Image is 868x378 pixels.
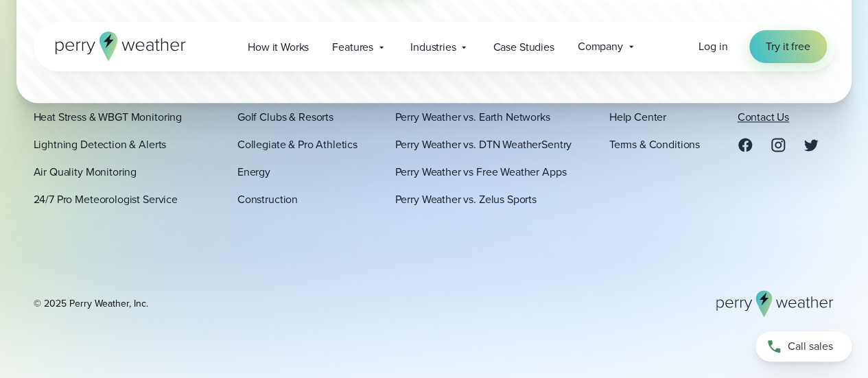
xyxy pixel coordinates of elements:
a: Perry Weather vs Free Weather Apps [395,164,566,180]
a: Contact Us [737,109,788,126]
a: Golf Clubs & Resorts [237,109,333,126]
a: Energy [237,164,270,180]
a: 24/7 Pro Meteorologist Service [34,191,178,208]
a: Help Center [609,109,666,126]
a: Perry Weather vs. Earth Networks [395,109,550,126]
a: Perry Weather vs. Zelus Sports [395,191,536,208]
a: Construction [237,191,298,208]
a: Try it free [749,30,826,63]
a: Terms & Conditions [609,137,700,153]
a: Heat Stress & WBGT Monitoring [34,109,183,126]
span: Try it free [766,38,810,55]
a: Call sales [755,331,852,362]
a: How it Works [236,33,320,61]
span: Company [578,38,623,55]
a: Case Studies [481,33,565,61]
a: Air Quality Monitoring [34,164,137,180]
a: Log in [699,38,727,55]
span: Case Studies [493,39,554,56]
a: Lightning Detection & Alerts [34,137,167,153]
span: Features [332,39,373,56]
span: Industries [410,39,456,56]
a: Collegiate & Pro Athletics [237,137,357,153]
span: How it Works [248,39,309,56]
a: Perry Weather vs. DTN WeatherSentry [395,137,572,153]
div: © 2025 Perry Weather, Inc. [34,297,148,311]
span: Call sales [788,338,833,355]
